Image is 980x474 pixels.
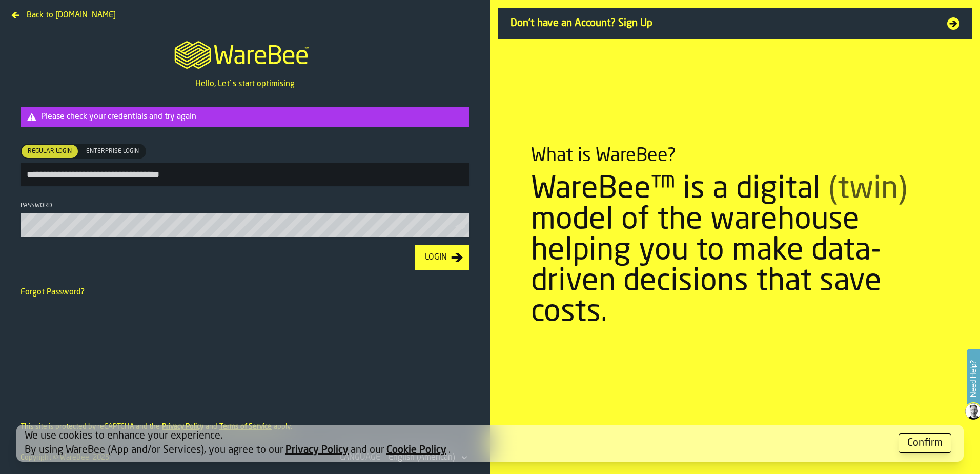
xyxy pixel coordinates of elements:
a: Cookie Policy [386,445,446,456]
label: button-toolbar-[object Object] [21,144,469,186]
div: alert-[object Object] [16,425,964,462]
a: Privacy Policy [285,445,349,456]
a: Back to [DOMAIN_NAME] [8,8,120,16]
div: Please check your credentials and try again [41,111,465,123]
button: button-Login [415,245,469,270]
div: thumb [22,145,78,158]
div: WareBee™ is a digital model of the warehouse helping you to make data-driven decisions that save ... [531,174,939,328]
input: button-toolbar-[object Object] [21,163,469,186]
div: Login [421,251,451,264]
label: button-switch-multi-Enterprise Login [79,144,146,159]
label: button-switch-multi-Regular Login [21,144,79,159]
label: Need Help? [968,350,979,407]
a: logo-header [165,29,324,78]
div: Password [21,202,469,209]
span: (twin) [828,174,907,205]
span: Back to [DOMAIN_NAME] [27,9,116,22]
div: alert-Please check your credentials and try again [21,107,469,127]
span: Enterprise Login [82,147,143,156]
span: Don't have an Account? Sign Up [511,16,935,31]
p: Hello, Let`s start optimising [195,78,295,90]
button: button-toolbar-Password [455,222,467,232]
div: Confirm [907,436,943,450]
a: Forgot Password? [21,288,85,297]
div: What is WareBee? [531,146,676,166]
span: Regular Login [24,147,76,156]
label: button-toolbar-Password [21,202,469,237]
input: button-toolbar-Password [21,213,469,237]
a: Don't have an Account? Sign Up [498,8,972,39]
div: We use cookies to enhance your experience. By using WareBee (App and/or Services), you agree to o... [25,429,890,458]
div: thumb [80,145,145,158]
button: button- [899,433,951,453]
